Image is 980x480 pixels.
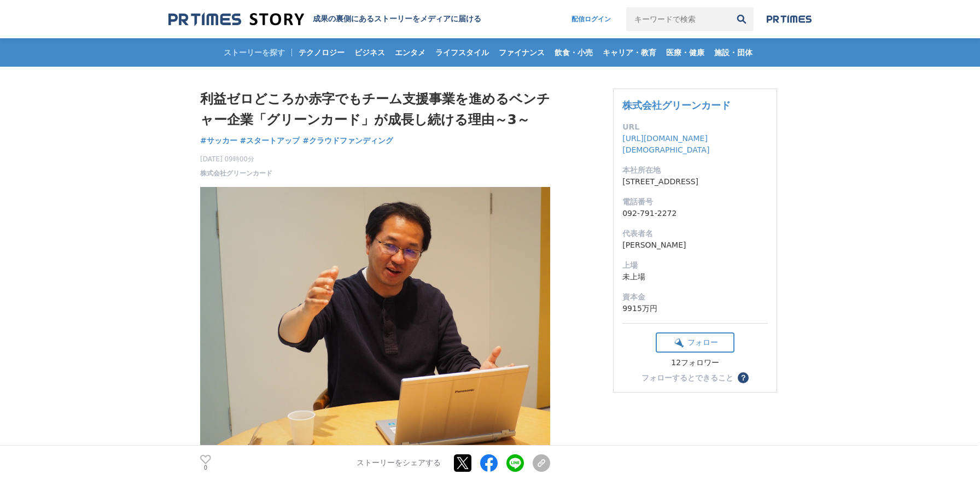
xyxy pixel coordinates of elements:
a: 配信ログイン [561,7,622,31]
img: thumbnail_5d63a3e0-a9f7-11ea-bf0d-4d87594a3300.JPG [200,187,550,449]
dd: 9915万円 [622,303,768,314]
img: prtimes [767,15,812,24]
button: ？ [738,372,749,383]
span: #サッカー [200,136,237,145]
dt: 資本金 [622,291,768,303]
dt: 代表者名 [622,228,768,239]
span: 施設・団体 [710,48,757,57]
dt: 電話番号 [622,196,768,208]
a: キャリア・教育 [598,38,661,67]
a: ライフスタイル [431,38,493,67]
h2: 成果の裏側にあるストーリーをメディアに届ける [313,14,481,24]
a: 飲食・小売 [550,38,597,67]
dd: 未上場 [622,271,768,283]
dt: URL [622,121,768,133]
img: 成果の裏側にあるストーリーをメディアに届ける [168,12,304,27]
dt: 本社所在地 [622,165,768,176]
span: テクノロジー [294,48,349,57]
span: 飲食・小売 [550,48,597,57]
a: ビジネス [350,38,389,67]
input: キーワードで検索 [626,7,730,31]
a: #スタートアップ [240,135,300,147]
button: 検索 [730,7,754,31]
dt: 上場 [622,260,768,271]
span: キャリア・教育 [598,48,661,57]
p: ストーリーをシェアする [357,458,441,468]
a: ファイナンス [494,38,549,67]
dd: 092-791-2272 [622,208,768,219]
span: #クラウドファンディング [302,136,393,145]
a: 株式会社グリーンカード [200,168,272,178]
a: 施設・団体 [710,38,757,67]
a: エンタメ [390,38,430,67]
span: [DATE] 09時00分 [200,154,272,164]
div: フォローするとできること [641,374,733,382]
h1: 利益ゼロどころか赤字でもチーム支援事業を進めるベンチャー企業「グリーンカード」が成長し続ける理由～3～ [200,89,550,131]
a: 株式会社グリーンカード [622,99,731,111]
p: 0 [200,465,211,471]
span: エンタメ [390,48,430,57]
a: 医療・健康 [662,38,709,67]
dd: [STREET_ADDRESS] [622,176,768,188]
a: 成果の裏側にあるストーリーをメディアに届ける 成果の裏側にあるストーリーをメディアに届ける [168,12,481,27]
span: ビジネス [350,48,389,57]
span: 医療・健康 [662,48,709,57]
span: #スタートアップ [240,136,300,145]
a: [URL][DOMAIN_NAME][DEMOGRAPHIC_DATA] [622,134,709,154]
dd: [PERSON_NAME] [622,239,768,251]
button: フォロー [656,332,734,353]
a: テクノロジー [294,38,349,67]
span: ファイナンス [494,48,549,57]
div: 12フォロワー [656,358,734,368]
a: #サッカー [200,135,237,147]
span: ライフスタイル [431,48,493,57]
a: #クラウドファンディング [302,135,393,147]
span: ？ [739,374,747,382]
